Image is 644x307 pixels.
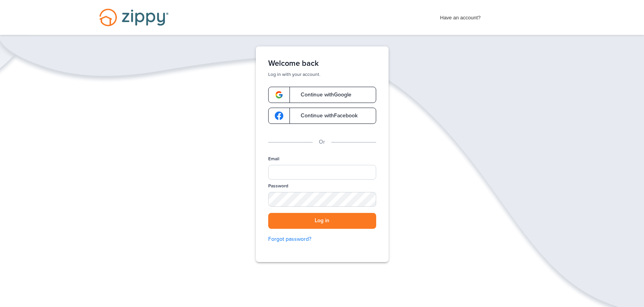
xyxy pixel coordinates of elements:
span: Continue with Google [293,92,351,98]
h1: Welcome back [268,59,376,68]
img: google-logo [275,91,283,99]
label: Password [268,183,288,189]
a: google-logoContinue withFacebook [268,108,376,124]
input: Email [268,165,376,180]
a: google-logoContinue withGoogle [268,87,376,103]
img: google-logo [275,111,283,120]
label: Email [268,156,279,162]
span: Continue with Facebook [293,113,358,118]
p: Log in with your account. [268,71,376,77]
button: Log in [268,213,376,229]
p: Or [319,138,325,146]
span: Have an account? [440,10,481,22]
input: Password [268,192,376,207]
a: Forgot password? [268,235,376,244]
